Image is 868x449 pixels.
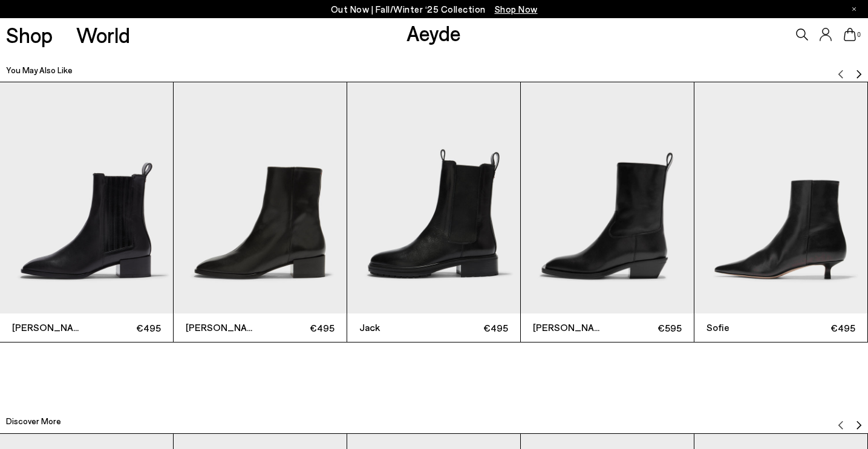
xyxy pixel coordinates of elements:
img: Luis Leather Cowboy Ankle Boots [521,82,694,313]
img: svg%3E [854,421,864,430]
span: €495 [86,320,161,335]
button: Previous slide [836,61,846,79]
button: Previous slide [836,412,846,430]
img: svg%3E [854,70,864,79]
a: Aeyde [406,20,461,45]
div: 4 / 12 [521,82,694,342]
button: Next slide [854,61,864,79]
a: [PERSON_NAME] €595 [521,82,694,342]
h2: You May Also Like [6,64,73,76]
span: €495 [781,320,855,335]
span: Sofie [706,320,781,335]
img: Sofie Leather Ankle Boots [694,82,867,313]
span: €495 [434,320,508,335]
a: Sofie €495 [694,82,867,342]
span: Navigate to /collections/new-in [495,4,538,15]
img: svg%3E [836,70,846,79]
div: 3 / 12 [347,82,521,342]
img: Jack Chelsea Boots [347,82,520,313]
span: €495 [260,320,334,335]
a: [PERSON_NAME] €495 [174,82,347,342]
div: 5 / 12 [694,82,868,342]
a: Jack €495 [347,82,520,342]
span: €595 [607,320,682,335]
h2: Discover More [6,415,61,427]
span: 0 [856,31,862,38]
a: 0 [844,28,856,41]
span: Jack [359,320,434,335]
img: svg%3E [836,421,846,430]
p: Out Now | Fall/Winter ‘25 Collection [331,2,538,17]
span: [PERSON_NAME] [186,320,260,335]
button: Next slide [854,412,864,430]
div: 2 / 12 [174,82,347,342]
span: [PERSON_NAME] [533,320,607,335]
img: Lee Leather Ankle Boots [174,82,347,313]
span: [PERSON_NAME] [12,320,86,335]
a: Shop [6,24,53,45]
a: World [76,24,130,45]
